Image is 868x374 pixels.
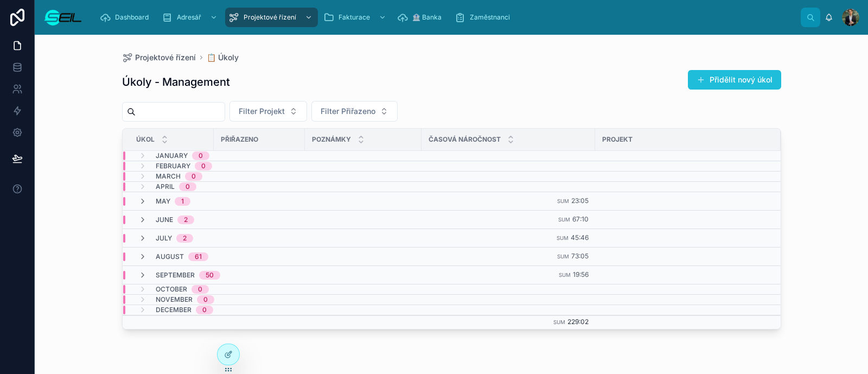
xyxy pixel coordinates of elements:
small: Sum [557,235,569,241]
button: Select Button [311,101,398,122]
span: August [156,252,184,261]
a: 🏦 Banka [394,8,449,27]
span: 229:02 [567,318,589,326]
span: Projekt [602,135,633,144]
div: 1 [181,197,184,206]
small: Sum [557,253,569,259]
span: Časová náročnost [429,135,501,144]
a: Dashboard [97,8,156,27]
div: 0 [192,172,196,181]
a: Fakturace [320,8,392,27]
span: September [156,271,195,280]
div: 0 [201,162,206,170]
span: Zaměstnanci [470,13,510,22]
a: Projektové řízení [122,52,196,63]
button: Přidělit nový úkol [688,70,781,90]
span: Filter Projekt [239,106,285,117]
span: March [156,172,181,181]
div: 50 [206,271,214,280]
span: 45:46 [571,233,589,242]
div: 0 [199,151,203,160]
span: 19:56 [573,270,589,278]
span: February [156,162,190,170]
span: Fakturace [339,13,370,22]
span: Poznámky [312,135,351,144]
div: 0 [202,306,207,314]
span: Přiřazeno [221,135,258,144]
span: May [156,197,170,206]
small: Sum [559,272,571,278]
span: Projektové řízení [244,13,296,22]
span: July [156,234,172,243]
img: App logo [43,9,82,26]
span: Adresář [177,13,201,22]
span: Úkol [136,135,155,144]
a: 📋 Úkoly [207,52,239,63]
a: Adresář [158,8,223,27]
div: 61 [195,252,202,261]
span: December [156,306,192,314]
span: 67:10 [572,215,589,223]
a: Zaměstnanci [451,8,518,27]
div: 2 [184,215,188,224]
div: scrollable content [91,5,801,29]
button: Select Button [229,101,307,122]
div: 2 [183,234,187,243]
div: 0 [203,295,208,304]
small: Sum [557,198,569,204]
span: Projektové řízení [135,52,196,63]
div: 0 [186,182,190,191]
span: April [156,182,175,191]
span: January [156,151,188,160]
small: Sum [553,319,565,325]
small: Sum [558,217,570,223]
span: June [156,215,173,224]
div: 0 [198,285,202,294]
h1: Úkoly - Management [122,74,230,90]
span: 23:05 [571,196,589,205]
span: October [156,285,187,294]
span: November [156,295,193,304]
span: 73:05 [571,252,589,260]
span: Filter Přiřazeno [321,106,375,117]
span: Dashboard [115,13,149,22]
span: 🏦 Banka [412,13,442,22]
a: Projektové řízení [225,8,318,27]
